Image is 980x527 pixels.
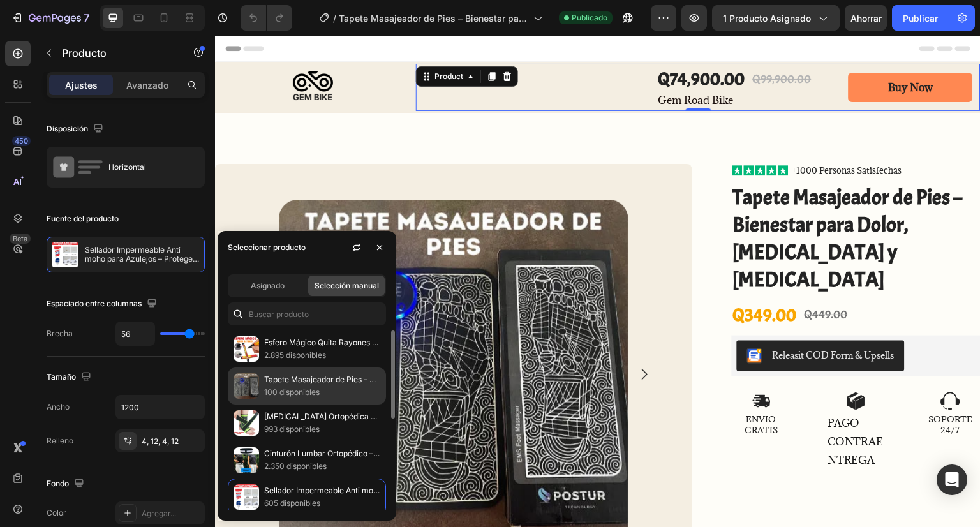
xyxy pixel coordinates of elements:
font: Tapete Masajeador de Pies – Bienestar para Dolor, [MEDICAL_DATA] y [MEDICAL_DATA] [264,375,581,384]
p: PAGO CONTRAENTREGA [612,379,669,434]
font: 450 [15,137,28,145]
img: colecciones [234,410,259,436]
p: Producto [62,45,170,61]
p: +1000 Personas Satisfechas [577,130,687,140]
button: Carousel Next Arrow [422,331,437,346]
div: Buy Now [674,45,718,59]
font: Avanzado [126,80,168,91]
font: Espaciado entre columnas [47,299,142,308]
font: Asignado [251,281,285,290]
img: Imagen de característica del producto [52,242,78,267]
div: Deshacer/Rehacer [241,5,292,31]
font: Esfero Mágico Quita Rayones – Solución Práctica para tu Carro [264,338,492,347]
font: Producto [62,47,107,59]
font: Tamaño [47,372,76,382]
font: Fondo [47,479,69,488]
font: Tapete Masajeador de Pies – Bienestar para Dolor, [MEDICAL_DATA] y [MEDICAL_DATA] [339,13,530,37]
font: 100 disponibles [264,387,320,397]
button: 1 producto asignado [712,5,840,31]
div: Releasit COD Form & Upsells [558,313,679,326]
button: Releasit COD Form & Upsells [522,305,690,336]
font: 605 disponibles [264,498,320,508]
font: Sellador Impermeable Anti moho para Azulejos – Protege tu Hogar de la Humedad y las Bacterias [85,245,199,281]
p: SOPORTE 24/7 [708,379,764,401]
font: Ahorrar [850,13,882,24]
font: Beta [13,234,27,243]
font: Color [47,508,66,517]
img: colecciones [234,447,259,473]
font: / [333,13,336,24]
font: Agregar... [142,508,176,518]
iframe: Área de diseño [215,36,980,527]
img: colecciones [234,336,259,362]
font: Sellador Impermeable Anti moho para Azulejos – Protege tu Hogar de la Humedad y las Bacterias [264,486,614,495]
font: 993 disponibles [264,424,320,434]
input: Auto [116,322,154,345]
p: Gem Road Bike [443,58,597,71]
font: Publicar [903,13,938,24]
h1: Tapete Masajeador de Pies – Bienestar para Dolor, [MEDICAL_DATA] y [MEDICAL_DATA] [517,147,766,259]
img: CKKYs5695_ICEAE=.webp [532,313,547,328]
div: Product [217,35,251,47]
font: Disposición [47,124,88,133]
font: 2.350 disponibles [264,461,327,471]
p: ENVIO GRATIS [518,379,575,401]
div: Abrir Intercom Messenger [937,464,967,495]
font: Horizontal [108,162,146,172]
font: 2.895 disponibles [264,350,326,360]
div: Q449.00 [588,270,634,288]
button: 7 [5,5,95,31]
input: Auto [116,396,204,419]
font: 1 producto asignado [723,13,811,24]
font: Cinturón Lumbar Ortopédico – Soporte y Alivio para la Espalda Baja y [MEDICAL_DATA] [264,449,577,458]
font: Publicado [572,13,607,22]
font: Seleccionar producto [228,242,306,252]
font: Fuente del producto [47,214,119,223]
font: 4, 12, 4, 12 [142,436,179,446]
img: colecciones [234,484,259,510]
font: Ancho [47,402,70,412]
button: Ahorrar [845,5,887,31]
div: Q349.00 [517,267,583,292]
input: Buscar en Configuración y Avanzado [228,302,386,325]
a: Buy Now [634,37,758,67]
font: Brecha [47,329,73,338]
font: Selección manual [315,281,379,290]
button: Publicar [892,5,949,31]
font: Ajustes [65,80,98,91]
font: Relleno [47,436,73,445]
img: colecciones [234,373,259,399]
font: [MEDICAL_DATA] Ortopédica Ajustable – Soporte y Comodidad para Tus Tobillos [264,412,553,421]
font: 7 [84,11,89,24]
